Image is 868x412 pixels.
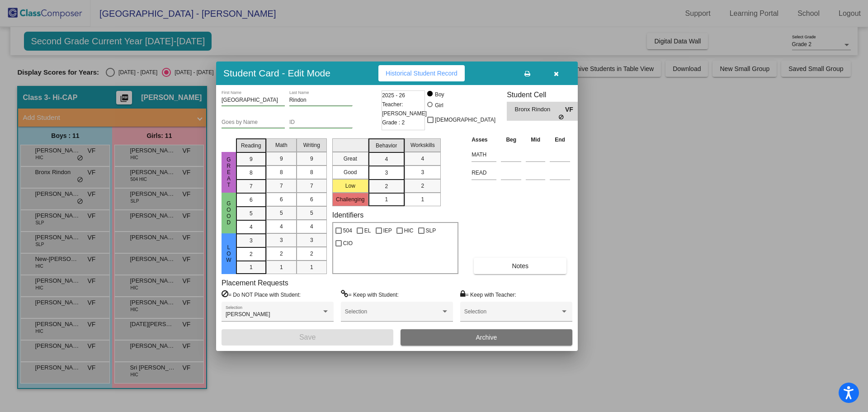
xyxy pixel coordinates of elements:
[385,195,388,204] span: 1
[250,250,253,258] span: 2
[280,263,283,271] span: 1
[404,225,414,236] span: HIC
[343,225,352,236] span: 504
[469,135,499,145] th: Asses
[476,334,497,341] span: Archive
[280,250,283,258] span: 2
[250,155,253,163] span: 9
[280,223,283,231] span: 4
[310,250,313,258] span: 2
[524,135,547,145] th: Mid
[280,209,283,217] span: 5
[280,155,283,163] span: 9
[310,168,313,176] span: 8
[474,258,566,274] button: Notes
[310,195,313,204] span: 6
[241,142,261,150] span: Reading
[472,148,496,161] input: assessment
[385,182,388,190] span: 2
[341,290,399,299] label: = Keep with Student:
[250,263,253,271] span: 1
[225,156,233,188] span: Great
[410,141,435,149] span: Workskills
[565,105,578,114] span: VF
[250,182,253,190] span: 7
[343,238,353,249] span: CIO
[310,263,313,271] span: 1
[250,196,253,204] span: 6
[421,155,424,163] span: 4
[223,67,330,79] h3: Student Card - Edit Mode
[280,195,283,204] span: 6
[310,209,313,217] span: 5
[310,223,313,231] span: 4
[382,118,405,127] span: Grade : 2
[435,114,495,125] span: [DEMOGRAPHIC_DATA]
[310,182,313,190] span: 7
[250,223,253,231] span: 4
[383,225,392,236] span: IEP
[376,142,397,150] span: Behavior
[226,311,270,317] span: [PERSON_NAME]
[222,279,288,287] label: Placement Requests
[421,182,424,190] span: 2
[222,119,285,126] input: goes by name
[382,91,405,100] span: 2025 - 26
[547,135,572,145] th: End
[385,169,388,177] span: 3
[426,225,436,236] span: SLP
[275,141,288,149] span: Math
[364,225,371,236] span: EL
[280,182,283,190] span: 7
[507,90,585,99] h3: Student Cell
[378,65,465,81] button: Historical Student Record
[332,211,363,219] label: Identifiers
[382,100,427,118] span: Teacher: [PERSON_NAME]
[310,236,313,244] span: 3
[499,135,524,145] th: Beg
[310,155,313,163] span: 9
[225,200,233,226] span: Good
[225,244,233,263] span: Low
[280,236,283,244] span: 3
[250,209,253,218] span: 5
[385,155,388,163] span: 4
[299,333,316,341] span: Save
[512,262,528,270] span: Notes
[421,168,424,176] span: 3
[222,290,301,299] label: = Do NOT Place with Student:
[434,90,444,99] div: Boy
[280,168,283,176] span: 8
[434,101,443,109] div: Girl
[515,105,565,114] span: Bronx Rindon
[460,290,516,299] label: = Keep with Teacher:
[303,141,320,149] span: Writing
[421,195,424,204] span: 1
[386,70,458,77] span: Historical Student Record
[222,329,393,346] button: Save
[401,329,572,346] button: Archive
[250,169,253,177] span: 8
[472,166,496,180] input: assessment
[250,237,253,245] span: 3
